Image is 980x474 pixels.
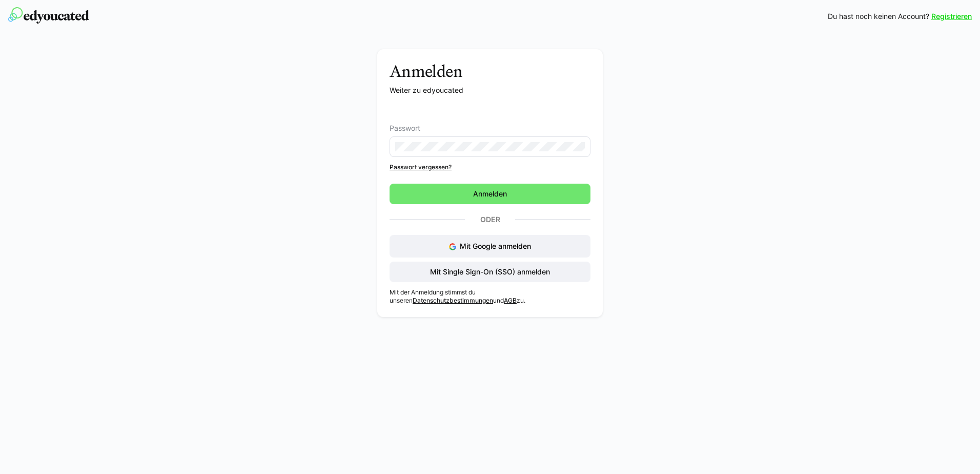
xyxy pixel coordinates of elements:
[460,242,531,250] span: Mit Google anmelden
[390,85,590,95] p: Weiter zu edyoucated
[390,235,590,258] button: Mit Google anmelden
[390,288,590,305] p: Mit der Anmeldung stimmst du unseren und zu.
[390,262,590,282] button: Mit Single Sign-On (SSO) anmelden
[413,297,493,304] a: Datenschutzbestimmungen
[472,189,508,199] span: Anmelden
[931,11,972,22] a: Registrieren
[8,7,89,24] img: edyoucated
[465,212,515,227] p: Oder
[390,163,590,171] a: Passwort vergessen?
[428,267,552,277] span: Mit Single Sign-On (SSO) anmelden
[390,62,590,81] h3: Anmelden
[390,124,420,132] span: Passwort
[504,297,517,304] a: AGB
[390,184,590,204] button: Anmelden
[828,11,929,22] span: Du hast noch keinen Account?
